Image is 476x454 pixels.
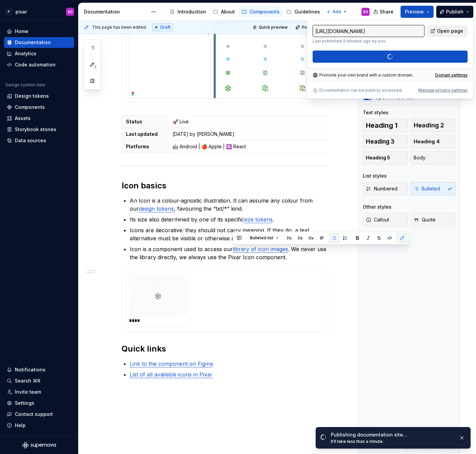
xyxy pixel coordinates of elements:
button: Heading 3 [363,135,408,148]
a: Code automation [4,59,74,70]
div: Documentation [84,8,148,15]
button: Add [324,7,349,17]
div: Design system data [5,82,45,88]
button: Contact support [4,409,74,420]
div: Design tokens [15,93,49,99]
button: Help [4,420,74,431]
a: Analytics [4,48,74,59]
span: Callout [366,216,389,223]
div: pixar [15,8,27,15]
div: Other styles [363,204,391,210]
button: Notifications [4,364,74,375]
button: PpixarSO [1,4,77,19]
a: design tokens [139,205,174,212]
a: Invite team [4,387,74,397]
p: An Icon is a colour-agnostic illustration. It can assume any colour from our , favouring the “txt... [130,196,328,213]
span: Bulleted list [250,235,273,241]
button: Publish [436,6,473,18]
button: Preview [401,6,434,18]
p: Icon is a component used to access our . We never use the library directly, we always use the Pix... [130,245,328,261]
div: List styles [363,173,387,179]
a: About [210,6,237,17]
div: Promote your own brand with a custom domain. [313,72,413,78]
span: Open page [437,28,463,34]
button: Bulleted list [247,233,282,243]
h2: Quick links [122,343,328,354]
a: Domain settings [435,72,468,78]
span: Heading 2 [414,122,444,129]
span: Share [380,8,393,15]
span: Heading 5 [366,154,390,161]
span: Add [332,9,341,14]
div: Components [15,104,45,111]
a: List of all available icons in Pixar [130,371,213,378]
div: Components [250,8,280,15]
h2: Icon basics [122,180,328,191]
a: Data sources [4,135,74,146]
a: Storybook stories [4,124,74,135]
a: Components [4,102,74,113]
p: 🤖 Android | 🍎 Apple | ⚛️ React [172,143,371,150]
button: Heading 4 [411,135,456,148]
span: Numbered [366,185,398,192]
button: Body [411,151,456,164]
p: [DATE] by [PERSON_NAME] [172,131,371,138]
span: Body [414,154,425,161]
a: size tokens [244,216,273,223]
a: Guidelines [284,6,323,17]
p: Last published 2 minutes ago by you. [313,38,424,44]
div: Invite team [15,389,41,395]
div: SO [68,9,73,14]
p: 🚀 Live [172,118,371,125]
div: SO [363,9,368,14]
a: Open page [427,25,468,37]
div: Data sources [15,137,46,144]
button: Publish changes [293,23,338,32]
button: Quote [411,213,456,226]
p: Icons are decorative: they should not carry meaning. If they do, a text alternative must be visib... [130,226,328,242]
svg: Supernova Logo [22,442,56,449]
p: Platforms [126,143,164,150]
div: About [221,8,235,15]
a: Settings [4,398,74,408]
div: Introduction [178,8,206,15]
button: Manage privacy settings [418,88,468,93]
span: Heading 3 [366,138,394,145]
div: Text styles [363,109,388,116]
span: Heading 4 [414,138,440,145]
div: Page tree [167,5,323,19]
a: Design tokens [4,91,74,101]
span: Quick preview [259,25,288,30]
span: Publish [446,8,464,15]
p: Last updated [126,131,164,138]
span: Preview [405,8,424,15]
a: Assets [4,113,74,124]
button: Heading 5 [363,151,408,164]
div: P [5,8,13,16]
span: This page has been edited. [92,25,147,30]
a: Home [4,26,74,37]
a: library of icon images [233,246,288,252]
div: Storybook stories [15,126,56,133]
div: Code automation [15,61,56,68]
div: Assets [15,115,31,122]
button: Heading 2 [411,119,456,132]
span: Draft [160,25,170,30]
a: Documentation [4,37,74,48]
div: Help [15,422,26,429]
button: Quick preview [250,23,291,32]
div: Contact support [15,411,53,418]
p: Status [126,118,164,125]
span: Quote [414,216,436,223]
button: Numbered [363,182,408,195]
button: Search ⌘K [4,375,74,386]
p: Documentation can be publicly accessed. [319,88,403,93]
div: Analytics [15,50,36,57]
a: Components [239,6,282,17]
div: Publishing documentation site… [331,431,453,438]
div: Search ⌘K [15,377,40,384]
button: Share [370,6,398,18]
